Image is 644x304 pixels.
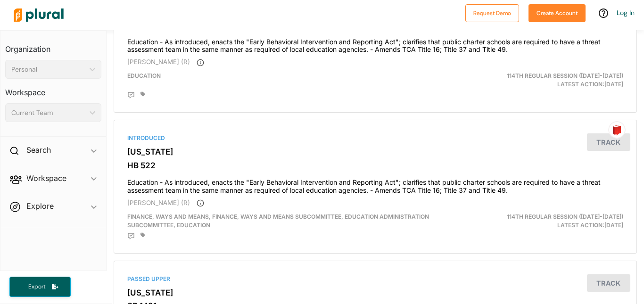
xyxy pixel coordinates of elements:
[528,4,586,22] button: Create Account
[127,33,623,54] h4: Education - As introduced, enacts the "Early Behavioral Intervention and Reporting Act"; clarifie...
[127,213,429,229] span: Finance, Ways and Means, Finance, Ways and Means Subcommittee, Education Administration Subcommit...
[22,283,52,291] span: Export
[507,72,623,79] span: 114th Regular Session ([DATE]-[DATE])
[127,134,623,142] div: Introduced
[528,8,586,17] a: Create Account
[5,35,101,56] h3: Organization
[127,288,623,297] h3: [US_STATE]
[587,274,630,292] button: Track
[127,174,623,195] h4: Education - As introduced, enacts the "Early Behavioral Intervention and Reporting Act"; clarifie...
[127,91,135,99] div: Add Position Statement
[127,275,623,283] div: Passed Upper
[5,79,101,99] h3: Workspace
[587,133,630,151] button: Track
[26,145,51,155] h2: Search
[127,147,623,156] h3: [US_STATE]
[507,213,623,220] span: 114th Regular Session ([DATE]-[DATE])
[460,72,630,89] div: Latest Action: [DATE]
[9,277,71,297] button: Export
[140,91,145,97] div: Add tags
[127,161,623,170] h3: HB 522
[460,213,630,230] div: Latest Action: [DATE]
[11,65,86,74] div: Personal
[465,8,519,17] a: Request Demo
[11,108,86,118] div: Current Team
[127,232,135,240] div: Add Position Statement
[140,232,145,238] div: Add tags
[617,8,635,17] a: Log In
[465,4,519,22] button: Request Demo
[127,72,161,79] span: Education
[127,58,190,66] span: [PERSON_NAME] (R)
[127,199,190,206] span: [PERSON_NAME] (R)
